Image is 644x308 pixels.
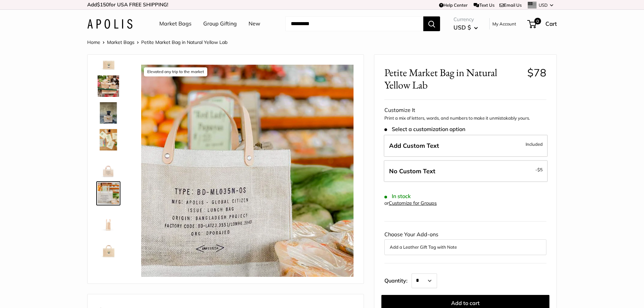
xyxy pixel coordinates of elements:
a: Text Us [474,2,494,8]
a: description_Elevated any trip to the market [96,181,120,205]
div: or [384,199,437,208]
a: Petite Market Bag in Natural Yellow Lab [96,235,120,259]
a: My Account [492,20,516,28]
span: Currency [453,15,478,24]
div: Choose Your Add-ons [384,230,546,255]
span: Included [526,140,543,148]
img: Petite Market Bag in Natural Yellow Lab [98,102,119,124]
button: USD $ [453,22,478,33]
span: $5 [537,167,543,172]
a: Help Center [439,2,468,8]
img: Apolis [87,19,132,29]
a: Market Bags [107,39,135,45]
a: Petite Market Bag in Natural Yellow Lab [96,74,120,98]
span: In stock [384,193,411,199]
a: New [249,19,260,29]
img: description_Elevated any trip to the market [141,65,354,277]
div: Elevated any trip to the market [144,67,207,76]
img: description_Side view of the Petite Market Bag [98,209,119,231]
a: description_The artist's desk in Ventura CA [96,128,120,152]
img: Petite Market Bag in Natural Yellow Lab [98,75,119,97]
span: Cart [545,20,557,27]
img: description_Seal of authenticity printed on the backside of every bag. [98,156,119,177]
label: Leave Blank [384,160,548,182]
img: description_The artist's desk in Ventura CA [98,129,119,150]
label: Add Custom Text [384,135,548,157]
span: $150 [97,1,109,8]
a: Market Bags [159,19,192,29]
span: $78 [527,66,546,79]
a: description_Side view of the Petite Market Bag [96,208,120,232]
button: Search [423,16,440,31]
span: Petite Market Bag in Natural Yellow Lab [384,66,522,91]
img: Petite Market Bag in Natural Yellow Lab [98,236,119,258]
a: 0 Cart [528,18,557,29]
a: description_Seal of authenticity printed on the backside of every bag. [96,155,120,179]
span: USD $ [453,24,471,31]
a: Home [87,39,100,45]
p: Print a mix of letters, words, and numbers to make it unmistakably yours. [384,115,546,122]
button: Add a Leather Gift Tag with Note [390,243,541,251]
input: Search... [285,16,423,31]
span: - [535,166,543,174]
span: Select a customization option [384,126,465,132]
span: USD [539,2,548,8]
div: Customize It [384,105,546,115]
img: description_Elevated any trip to the market [98,183,119,204]
span: Petite Market Bag in Natural Yellow Lab [141,39,227,45]
label: Quantity: [384,271,412,288]
span: 0 [534,18,541,24]
a: Petite Market Bag in Natural Yellow Lab [96,101,120,125]
a: Customize for Groups [389,200,437,206]
span: No Custom Text [389,167,435,175]
a: Group Gifting [203,19,237,29]
nav: Breadcrumb [87,38,227,47]
a: Email Us [499,2,522,8]
span: Add Custom Text [389,142,439,149]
